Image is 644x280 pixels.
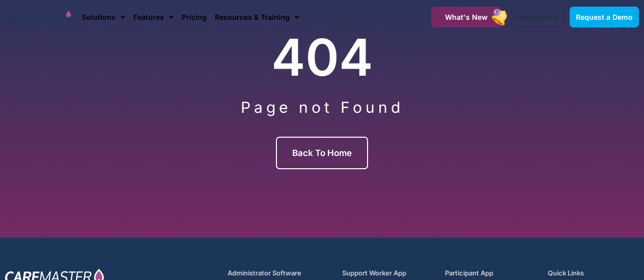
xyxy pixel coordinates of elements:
[276,137,368,169] a: Back to Home
[576,13,633,21] span: Request a Demo
[5,27,639,88] h2: 404
[511,7,564,27] a: Help Centre
[517,13,558,21] span: Help Centre
[445,13,488,21] span: What's New
[570,7,639,27] a: Request a Demo
[5,98,639,116] h2: Page not Found
[548,268,639,278] h5: Quick Links
[5,10,72,24] img: CareMaster Logo
[431,7,501,27] a: What's New
[445,268,536,278] h5: Participant App
[228,268,330,278] h5: Administrator Software
[292,148,352,158] span: Back to Home
[342,268,433,278] h5: Support Worker App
